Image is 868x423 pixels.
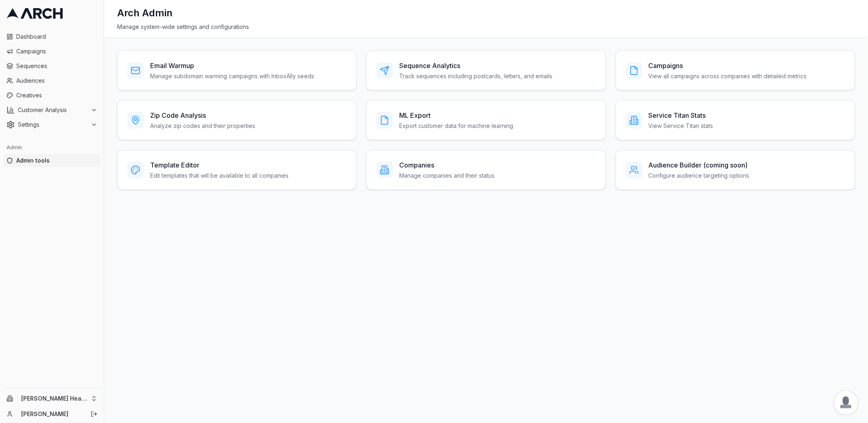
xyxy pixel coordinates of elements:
[399,160,494,170] h3: Companies
[21,410,82,418] a: [PERSON_NAME]
[150,122,255,130] p: Analyze zip codes and their properties
[399,122,513,130] p: Export customer data for machine learning
[117,51,356,90] a: Email WarmupManage subdomain warming campaigns with InboxAlly seeds
[88,408,100,420] button: Log out
[117,7,173,20] h1: Arch Admin
[399,61,552,70] h3: Sequence Analytics
[3,118,101,131] button: Settings
[649,72,807,80] p: View all campaigns across companies with detailed metrics
[649,172,750,180] p: Configure audience targeting options
[366,100,606,140] a: ML ExportExport customer data for machine learning
[649,122,713,130] p: View Service Titan stats
[3,45,101,58] a: Campaigns
[3,30,101,43] a: Dashboard
[616,100,855,140] a: Service Titan StatsView Service Titan stats
[3,141,101,154] div: Admin
[616,150,855,190] a: Audience Builder (coming soon)Configure audience targeting options
[21,395,87,402] span: [PERSON_NAME] Heating & Air Conditioning
[3,154,101,167] a: Admin tools
[16,91,97,99] span: Creatives
[150,110,255,120] h3: Zip Code Analysis
[117,150,356,190] a: Template EditorEdit templates that will be available to all companies
[399,110,513,120] h3: ML Export
[16,77,97,85] span: Audiences
[649,160,750,170] h3: Audience Builder (coming soon)
[18,121,87,129] span: Settings
[150,160,289,170] h3: Template Editor
[16,156,97,165] span: Admin tools
[117,100,356,140] a: Zip Code AnalysisAnalyze zip codes and their properties
[834,390,858,415] div: Open chat
[150,61,314,70] h3: Email Warmup
[649,61,807,70] h3: Campaigns
[3,104,101,117] button: Customer Analysis
[150,72,314,80] p: Manage subdomain warming campaigns with InboxAlly seeds
[366,150,606,190] a: CompaniesManage companies and their status
[649,110,713,120] h3: Service Titan Stats
[3,89,101,102] a: Creatives
[399,72,552,80] p: Track sequences including postcards, letters, and emails
[16,62,97,70] span: Sequences
[117,23,855,31] div: Manage system-wide settings and configurations
[3,392,101,405] button: [PERSON_NAME] Heating & Air Conditioning
[16,47,97,55] span: Campaigns
[16,33,97,41] span: Dashboard
[18,106,87,114] span: Customer Analysis
[399,172,494,180] p: Manage companies and their status
[150,172,289,180] p: Edit templates that will be available to all companies
[3,74,101,87] a: Audiences
[3,59,101,73] a: Sequences
[616,51,855,90] a: CampaignsView all campaigns across companies with detailed metrics
[366,51,606,90] a: Sequence AnalyticsTrack sequences including postcards, letters, and emails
